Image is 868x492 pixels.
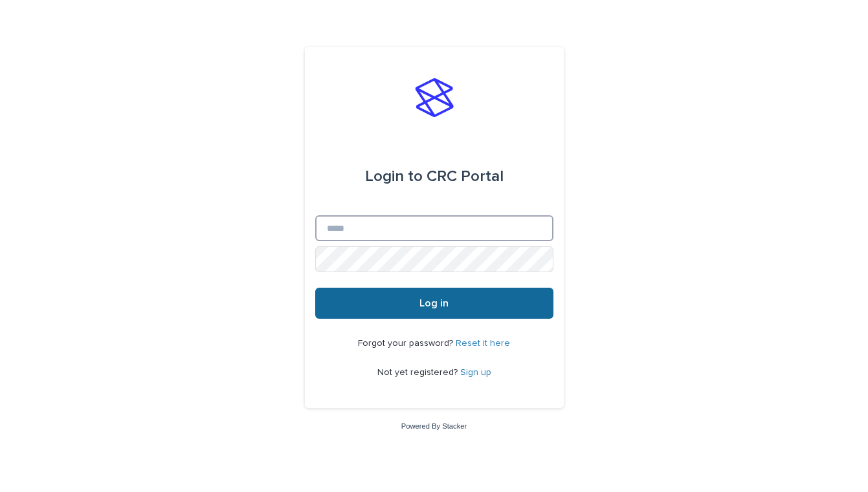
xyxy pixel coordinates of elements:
[365,169,423,184] span: Login to
[456,339,510,348] a: Reset it here
[419,298,449,308] span: Log in
[460,368,491,377] a: Sign up
[415,78,454,117] img: stacker-logo-s-only.png
[365,158,504,195] div: CRC Portal
[358,339,456,348] span: Forgot your password?
[315,288,553,319] button: Log in
[377,368,460,377] span: Not yet registered?
[401,422,467,430] a: Powered By Stacker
